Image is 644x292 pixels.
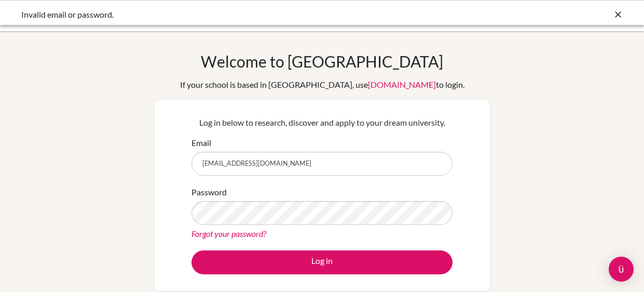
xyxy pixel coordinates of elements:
div: Open Intercom Messenger [609,257,634,282]
button: Log in [191,250,453,274]
div: If your school is based in [GEOGRAPHIC_DATA], use to login. [180,78,464,91]
label: Email [191,137,211,149]
a: [DOMAIN_NAME] [368,79,436,89]
label: Password [191,186,227,198]
a: Forgot your password? [191,229,266,238]
div: Invalid email or password. [21,8,468,21]
h1: Welcome to [GEOGRAPHIC_DATA] [201,52,443,71]
p: Log in below to research, discover and apply to your dream university. [191,116,453,129]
